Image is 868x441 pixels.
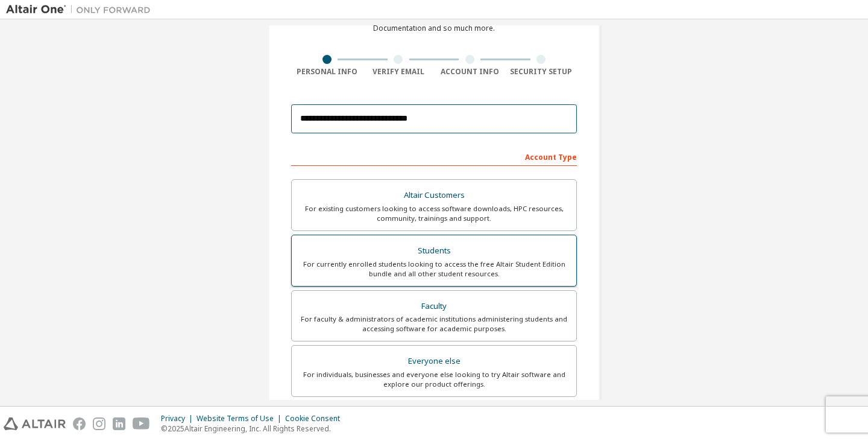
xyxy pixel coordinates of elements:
div: For individuals, businesses and everyone else looking to try Altair software and explore our prod... [299,370,569,389]
div: Security Setup [506,67,577,77]
p: © 2025 Altair Engineering, Inc. All Rights Reserved. [161,424,347,434]
img: youtube.svg [133,417,150,430]
div: Privacy [161,414,197,424]
div: For existing customers looking to access software downloads, HPC resources, community, trainings ... [299,204,569,223]
div: Website Terms of Use [197,414,285,424]
div: Altair Customers [299,187,569,204]
div: Everyone else [299,353,569,370]
img: instagram.svg [93,417,105,430]
img: linkedin.svg [113,417,125,430]
img: facebook.svg [73,417,86,430]
div: Students [299,243,569,259]
img: altair_logo.svg [4,417,66,430]
div: Faculty [299,298,569,315]
div: Personal Info [291,67,363,77]
img: Altair One [6,4,157,16]
div: Verify Email [363,67,435,77]
div: Account Type [291,147,577,166]
div: Account Info [434,67,506,77]
div: For currently enrolled students looking to access the free Altair Student Edition bundle and all ... [299,259,569,279]
div: For faculty & administrators of academic institutions administering students and accessing softwa... [299,314,569,334]
div: Cookie Consent [285,414,347,424]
